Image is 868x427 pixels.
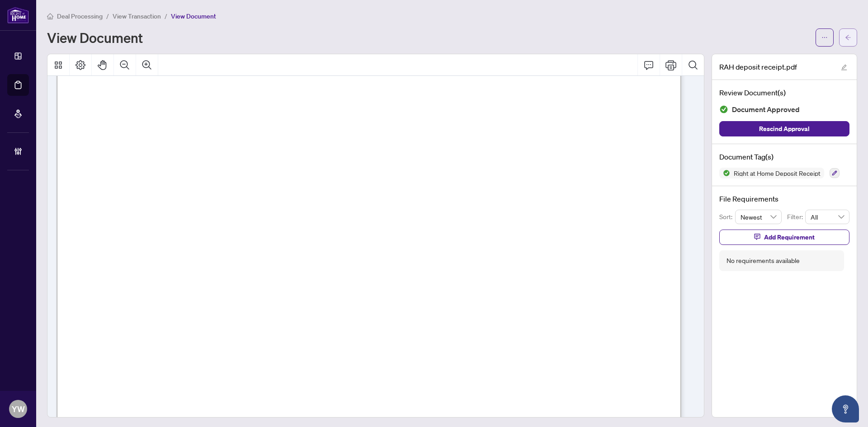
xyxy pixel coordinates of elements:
h4: Document Tag(s) [719,151,849,162]
span: All [811,210,844,224]
img: logo [7,7,29,23]
h1: View Document [47,30,143,45]
span: View Transaction [113,12,161,20]
button: Open asap [832,395,859,422]
span: YW [12,403,25,415]
span: Newest [741,210,777,224]
span: arrow-left [845,34,851,41]
span: Document Approved [732,103,800,116]
p: Filter: [787,212,805,222]
h4: Review Document(s) [719,87,849,98]
span: Add Requirement [764,230,815,244]
span: Rescind Approval [759,122,810,136]
p: Sort: [719,212,735,222]
button: Rescind Approval [719,121,849,136]
span: Right at Home Deposit Receipt [730,170,824,176]
span: ellipsis [821,34,828,41]
button: Add Requirement [719,230,849,245]
img: Document Status [719,105,728,114]
img: Status Icon [719,168,730,178]
span: View Document [171,12,216,20]
span: edit [841,64,847,70]
li: / [165,11,167,21]
span: RAH deposit receipt.pdf [719,61,797,72]
span: Deal Processing [57,12,103,20]
li: / [106,11,109,21]
div: No requirements available [726,256,800,266]
span: home [47,13,53,19]
h4: File Requirements [719,193,849,204]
